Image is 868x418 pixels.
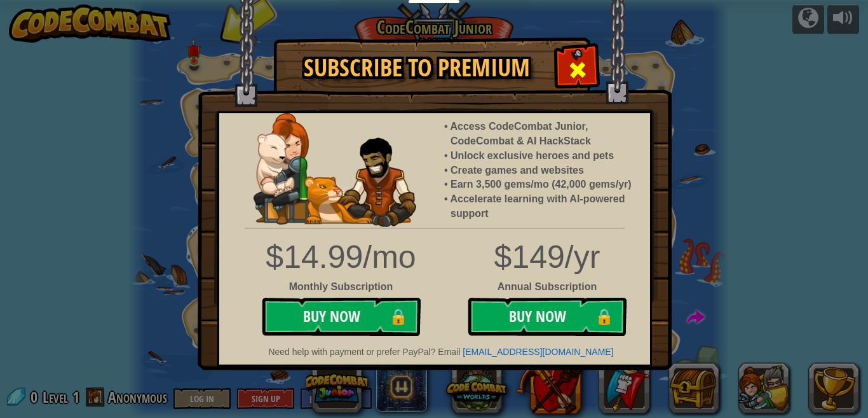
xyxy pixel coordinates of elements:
[268,347,460,357] span: Need help with payment or prefer PayPal? Email
[262,298,421,336] button: Buy Now🔒
[210,280,660,295] div: Annual Subscription
[451,120,637,149] li: Access CodeCombat Junior, CodeCombat & AI HackStack
[451,164,637,178] li: Create games and websites
[254,113,416,227] img: anya-and-nando-pet.webp
[463,347,613,357] a: [EMAIL_ADDRESS][DOMAIN_NAME]
[451,149,637,164] li: Unlock exclusive heroes and pets
[451,178,637,192] li: Earn 3,500 gems/mo (42,000 gems/yr)
[468,298,627,336] button: Buy Now🔒
[257,280,425,295] div: Monthly Subscription
[451,192,637,221] li: Accelerate learning with AI-powered support
[287,55,547,81] h1: Subscribe to Premium
[210,235,660,280] div: $149/yr
[257,235,425,280] div: $14.99/mo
